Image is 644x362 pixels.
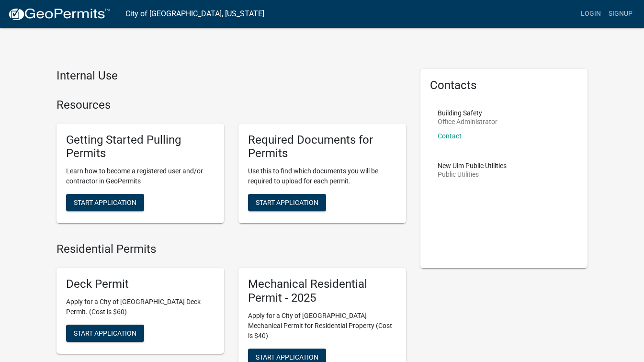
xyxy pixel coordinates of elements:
[438,118,497,125] p: Office Administrator
[577,5,605,23] a: Login
[74,199,136,206] span: Start Application
[66,194,144,211] button: Start Application
[56,242,406,256] h4: Residential Permits
[248,277,396,305] h5: Mechanical Residential Permit - 2025
[66,166,215,186] p: Learn how to become a registered user and/or contractor in GeoPermits
[438,132,462,140] a: Contact
[56,98,406,112] h4: Resources
[256,353,318,361] span: Start Application
[438,171,507,178] p: Public Utilities
[438,162,507,169] p: New Ulm Public Utilities
[248,166,396,186] p: Use this to find which documents you will be required to upload for each permit.
[256,199,318,206] span: Start Application
[605,5,636,23] a: Signup
[66,277,215,291] h5: Deck Permit
[66,133,215,161] h5: Getting Started Pulling Permits
[248,311,396,341] p: Apply for a City of [GEOGRAPHIC_DATA] Mechanical Permit for Residential Property (Cost is $40)
[74,329,136,337] span: Start Application
[125,6,264,22] a: City of [GEOGRAPHIC_DATA], [US_STATE]
[66,325,144,342] button: Start Application
[248,133,396,161] h5: Required Documents for Permits
[248,194,326,211] button: Start Application
[438,110,497,116] p: Building Safety
[56,69,406,83] h4: Internal Use
[66,297,215,317] p: Apply for a City of [GEOGRAPHIC_DATA] Deck Permit. (Cost is $60)
[430,79,578,92] h5: Contacts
